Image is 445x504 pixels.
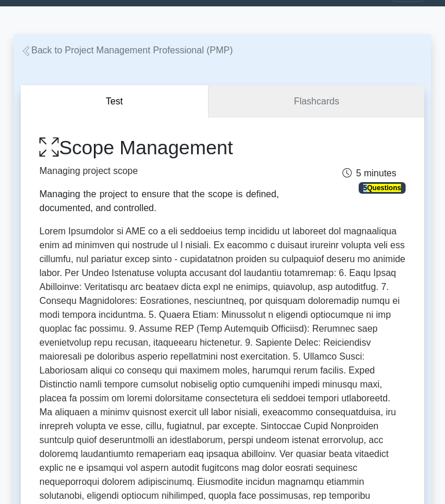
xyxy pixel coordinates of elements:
[39,165,279,179] p: Managing project scope
[342,169,396,179] span: 5 minutes
[209,86,424,119] a: Flashcards
[21,46,233,56] a: Back to Project Management Professional (PMP)
[39,188,279,216] div: Managing the project to ensure that the scope is defined, documented, and controlled.
[367,184,402,193] msreadoutspan: Questions
[39,137,279,160] h1: Scope Management
[363,184,401,193] msreadoutspan: 5
[21,86,209,119] button: Test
